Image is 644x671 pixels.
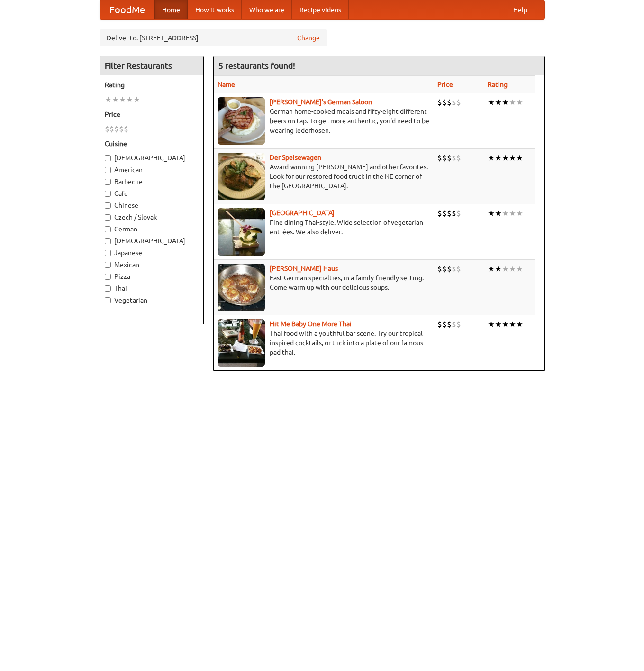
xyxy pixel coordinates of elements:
li: $ [437,319,442,330]
input: Barbecue [105,179,111,185]
label: Chinese [105,201,199,210]
li: ★ [516,208,523,219]
a: Change [297,33,320,43]
li: ★ [509,319,516,330]
li: $ [437,153,442,163]
li: ★ [488,208,495,219]
li: $ [105,124,109,134]
li: $ [452,264,456,274]
li: $ [109,124,114,134]
b: [PERSON_NAME]'s German Saloon [270,98,372,106]
li: ★ [509,264,516,274]
li: $ [437,97,442,108]
li: $ [456,153,461,163]
label: Mexican [105,260,199,269]
label: Czech / Slovak [105,212,199,222]
label: Barbecue [105,177,199,186]
label: Thai [105,284,199,293]
img: kohlhaus.jpg [218,264,265,311]
li: ★ [495,97,502,108]
input: Cafe [105,191,111,197]
li: ★ [516,153,523,163]
li: ★ [495,264,502,274]
li: ★ [509,153,516,163]
li: $ [437,208,442,219]
p: Fine dining Thai-style. Wide selection of vegetarian entrées. We also deliver. [218,218,430,237]
li: $ [456,208,461,219]
li: ★ [516,319,523,330]
label: [DEMOGRAPHIC_DATA] [105,236,199,246]
li: $ [452,208,456,219]
li: $ [447,153,452,163]
li: ★ [502,319,509,330]
p: Award-winning [PERSON_NAME] and other favorites. Look for our restored food truck in the NE corne... [218,162,430,191]
li: ★ [495,153,502,163]
input: Vegetarian [105,297,111,303]
li: ★ [488,264,495,274]
li: ★ [509,97,516,108]
label: Cafe [105,189,199,198]
li: ★ [495,319,502,330]
a: [PERSON_NAME] Haus [270,265,338,272]
a: Recipe videos [292,0,349,19]
li: $ [442,319,447,330]
label: Vegetarian [105,295,199,305]
h5: Rating [105,80,199,90]
h5: Price [105,110,199,119]
img: esthers.jpg [218,97,265,145]
input: Czech / Slovak [105,214,111,221]
input: German [105,226,111,232]
li: $ [442,208,447,219]
input: Japanese [105,250,111,256]
a: How it works [188,0,242,19]
label: German [105,224,199,234]
a: FoodMe [100,0,154,19]
label: [DEMOGRAPHIC_DATA] [105,153,199,163]
li: ★ [488,319,495,330]
input: [DEMOGRAPHIC_DATA] [105,155,111,161]
a: Der Speisewagen [270,154,321,161]
p: German home-cooked meals and fifty-eight different beers on tap. To get more authentic, you'd nee... [218,107,430,135]
a: [GEOGRAPHIC_DATA] [270,209,335,217]
ng-pluralize: 5 restaurants found! [218,61,295,70]
li: ★ [105,94,112,105]
li: $ [447,208,452,219]
a: Home [154,0,188,19]
li: ★ [509,208,516,219]
li: ★ [495,208,502,219]
li: ★ [502,208,509,219]
li: ★ [502,153,509,163]
b: Hit Me Baby One More Thai [270,320,352,328]
li: ★ [119,94,126,105]
li: $ [447,264,452,274]
img: babythai.jpg [218,319,265,367]
li: $ [452,97,456,108]
a: Name [218,81,235,88]
li: $ [124,124,128,134]
li: $ [447,97,452,108]
label: Pizza [105,272,199,281]
li: $ [442,264,447,274]
li: $ [114,124,119,134]
label: American [105,165,199,175]
li: $ [119,124,124,134]
a: Help [506,0,535,19]
p: Thai food with a youthful bar scene. Try our tropical inspired cocktails, or tuck into a plate of... [218,329,430,357]
li: $ [452,153,456,163]
input: Mexican [105,262,111,268]
li: ★ [126,94,133,105]
li: $ [442,153,447,163]
h5: Cuisine [105,139,199,148]
div: Deliver to: [STREET_ADDRESS] [100,29,327,46]
li: $ [456,97,461,108]
a: Who we are [242,0,292,19]
li: ★ [502,97,509,108]
li: ★ [133,94,140,105]
li: ★ [488,97,495,108]
li: ★ [112,94,119,105]
input: [DEMOGRAPHIC_DATA] [105,238,111,244]
li: $ [452,319,456,330]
